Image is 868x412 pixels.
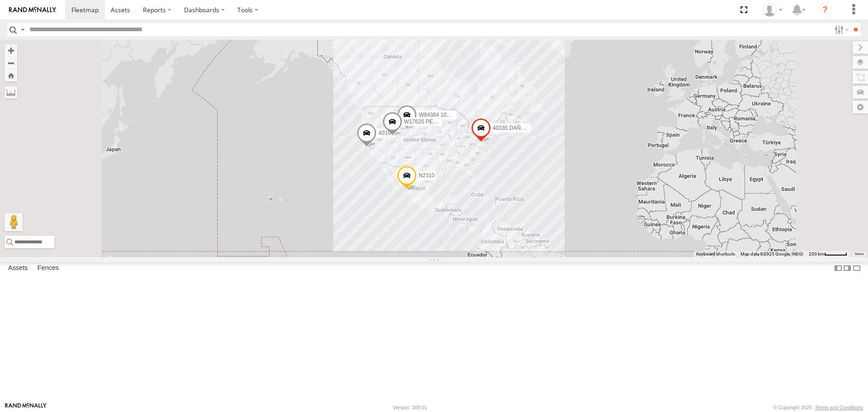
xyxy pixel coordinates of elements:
[5,44,17,57] button: Zoom in
[854,252,864,256] a: Terms (opens in new tab)
[809,251,824,256] span: 200 km
[5,57,17,69] button: Zoom out
[4,262,32,275] label: Assets
[419,112,458,118] span: W84384 102025
[815,405,863,410] a: Terms and Conditions
[5,86,17,99] label: Measure
[696,251,735,257] button: Keyboard shortcuts
[19,23,26,36] label: Search Query
[773,405,863,410] div: © Copyright 2025 -
[834,262,843,275] label: Dock Summary Table to the Left
[843,262,852,275] label: Dock Summary Table to the Right
[806,251,850,257] button: Map Scale: 200 km per 47 pixels
[853,101,868,114] label: Map Settings
[33,262,63,275] label: Fences
[493,125,533,131] span: 40335 DAÑADO
[5,403,47,412] a: Visit our Website
[378,130,393,136] span: 40198
[852,262,861,275] label: Hide Summary Table
[5,213,23,231] button: Drag Pegman onto the map to open Street View
[831,23,850,36] label: Search Filter Options
[759,3,786,17] div: Caseta Laredo TX
[741,251,803,256] span: Map data ©2025 Google, INEGI
[9,7,56,13] img: rand-logo.svg
[393,405,427,410] div: Version: 309.01
[419,173,434,179] span: N2310
[5,69,17,81] button: Zoom Home
[404,119,470,125] span: W17625 PERDIDO 102025
[818,3,832,17] i: ?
